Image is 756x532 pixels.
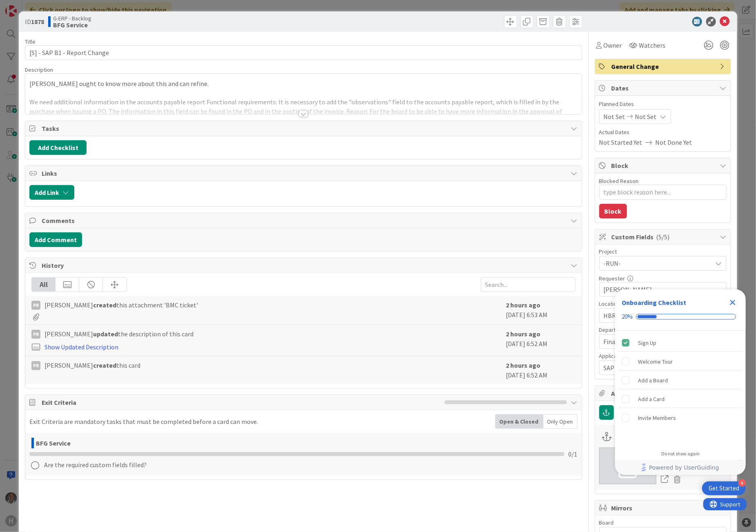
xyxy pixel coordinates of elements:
label: Title [25,38,36,45]
div: Location [599,301,727,307]
span: Tasks [42,124,567,133]
b: updated [93,330,118,338]
label: Requester [599,275,625,282]
span: Not Started Yet [599,137,643,147]
b: BFG Service [36,439,71,447]
label: Blocked Reason [599,177,639,185]
div: 20% [622,313,633,320]
button: Add Comment [29,232,82,247]
span: History [42,260,567,270]
div: Only Open [543,415,577,428]
div: Invite Members [638,413,676,423]
span: Watchers [639,40,666,50]
span: [PERSON_NAME] this attachment 'BMC ticket' [44,300,198,310]
span: Attachments [611,389,716,398]
span: SAP Business One B1 [604,363,712,373]
b: 2 hours ago [506,301,541,309]
div: PR [31,330,40,339]
span: Comments [42,216,567,225]
div: Invite Members is incomplete. [618,409,743,427]
div: Welcome Tour is incomplete. [618,353,743,371]
div: [DATE] 6:53 AM [506,300,576,320]
div: [DATE] 6:52 AM [506,329,576,352]
div: Add a Board is incomplete. [618,371,743,389]
b: 2 hours ago [506,330,541,338]
div: Project [599,249,727,254]
span: [PERSON_NAME] the description of this card [44,329,193,339]
div: Add a Card [638,394,665,404]
a: Show Updated Description [44,343,118,351]
div: Open Get Started checklist, remaining modules: 4 [702,481,746,495]
span: Support [17,1,37,11]
div: Onboarding Checklist [622,298,686,307]
div: Checklist Container [615,289,746,475]
span: ID [25,17,44,26]
span: Powered by UserGuiding [649,463,719,472]
span: Not Done Yet [656,137,692,147]
div: Application (G-ERP) [599,353,727,359]
span: Mirrors [611,503,716,513]
div: Department (G-ERP) [599,327,727,333]
div: Add a Card is incomplete. [618,390,743,408]
div: Do not show again [661,450,700,457]
div: [DATE] 6:52 AM [506,360,576,380]
span: Links [42,168,567,178]
div: Checklist items [615,331,746,445]
div: PR [31,301,40,310]
b: 1878 [31,18,44,26]
span: ( 5/5 ) [656,233,670,241]
span: HBR [604,311,712,320]
span: Owner [604,40,622,50]
span: Finance [604,337,712,347]
button: Add Checklist [29,140,87,155]
span: Dates [611,83,716,93]
div: Welcome Tour [638,357,673,366]
span: General Change [611,62,716,71]
div: Open & Closed [496,415,543,428]
a: Open [660,474,669,485]
div: Get Started [709,484,739,492]
span: Custom Fields [611,232,716,242]
button: Add Link [29,185,74,200]
button: Block [599,204,627,219]
b: BFG Service [53,22,91,28]
span: Planned Dates [599,100,727,108]
span: Block [611,161,716,170]
div: Close Checklist [726,296,739,309]
span: Not Set [635,112,657,121]
div: Exit Criteria are mandatory tasks that must be completed before a card can move. [29,417,258,426]
p: [PERSON_NAME] ought to know more about this and can refine. [29,79,577,88]
span: Board [599,520,614,525]
input: type card name here... [25,45,582,60]
span: Not Set [604,112,625,121]
span: Actual Dates [599,128,727,137]
span: G-ERP - Backlog [53,15,91,22]
span: Description [25,66,53,73]
div: Add a Board [638,375,668,385]
span: 0 / 1 [569,449,578,459]
input: Search... [481,277,576,292]
b: created [93,361,116,369]
div: PR [31,361,40,370]
div: Checklist progress: 20% [622,313,739,320]
span: [PERSON_NAME] this card [44,360,140,370]
div: 4 [738,479,746,487]
div: Are the required custom fields filled? [44,460,147,470]
div: All [32,278,56,291]
div: Sign Up is complete. [618,334,743,352]
span: -RUN- [604,258,708,269]
a: Powered by UserGuiding [619,460,742,475]
b: 2 hours ago [506,361,541,369]
span: Exit Criteria [42,397,440,407]
b: created [93,301,116,309]
div: Footer [615,460,746,475]
div: Sign Up [638,338,656,348]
